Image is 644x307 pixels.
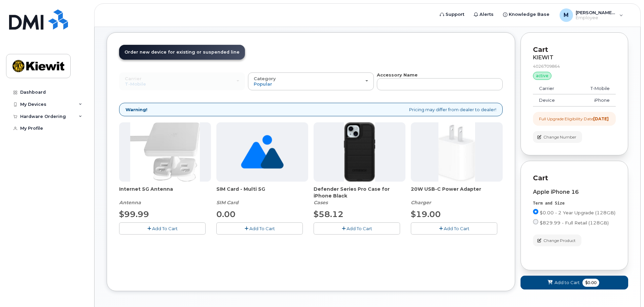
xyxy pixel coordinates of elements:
p: Cart [533,173,616,183]
div: Pricing may differ from dealer to dealer! [119,103,503,117]
button: Add to Cart $0.00 [521,276,628,289]
div: Term and Size [533,201,616,206]
div: Apple iPhone 16 [533,189,616,195]
span: 0.00 [216,209,236,219]
span: Support [445,11,464,18]
span: M [564,11,569,19]
div: Internet 5G Antenna [119,186,211,206]
p: Cart [533,45,616,55]
span: Add To Cart [444,226,469,231]
span: $0.00 [582,279,599,287]
img: TMobile_5G_Ant.png [130,122,200,182]
button: Change Product [533,235,581,246]
div: KIEWIT [533,55,616,61]
div: SIM Card - Multi 5G [216,186,308,206]
em: Antenna [119,199,141,206]
strong: [DATE] [593,116,609,121]
em: SIM Card [216,199,239,206]
img: apple20w.jpg [438,122,475,182]
span: Order new device for existing or suspended line [124,50,240,55]
span: 20W USB-C Power Adapter [411,186,503,199]
span: Add to Cart [554,279,580,286]
input: $0.00 - 2 Year Upgrade (128GB) [533,209,538,214]
button: Add To Cart [119,222,206,234]
div: active [533,72,551,80]
td: T-Mobile [572,83,616,95]
iframe: Messenger Launcher [615,278,639,302]
div: 4026709864 [533,63,616,69]
a: Support [435,8,469,21]
span: Change Product [543,238,576,244]
button: Add To Cart [314,222,400,234]
span: $99.99 [119,209,149,219]
span: Employee [576,15,616,21]
span: Category [254,76,276,81]
input: $829.99 - Full Retail (128GB) [533,219,538,224]
div: Full Upgrade Eligibility Date [539,116,609,122]
img: defenderiphone14.png [344,122,375,182]
span: [PERSON_NAME].[PERSON_NAME] [576,10,616,15]
span: Alerts [479,11,494,18]
div: 20W USB-C Power Adapter [411,186,503,206]
strong: Accessory Name [377,72,418,78]
td: Device [533,94,572,106]
img: no_image_found-2caef05468ed5679b831cfe6fc140e25e0c280774317ffc20a367ab7fd17291e.png [241,122,284,182]
span: $829.99 - Full Retail (128GB) [540,220,609,225]
button: Add To Cart [216,222,303,234]
button: Category Popular [248,72,374,90]
a: Knowledge Base [498,8,554,21]
button: Add To Cart [411,222,497,234]
span: Add To Cart [347,226,372,231]
span: Internet 5G Antenna [119,186,211,199]
em: Charger [411,199,431,206]
strong: Warning! [126,106,147,113]
td: Carrier [533,83,572,95]
span: Add To Cart [152,226,178,231]
td: iPhone [572,94,616,106]
div: Marcia.Knupp [555,8,628,22]
span: Popular [254,81,272,87]
span: $58.12 [314,209,344,219]
em: Cases [314,199,328,206]
span: Change Number [543,134,576,140]
span: $19.00 [411,209,441,219]
span: Knowledge Base [509,11,549,18]
span: Defender Series Pro Case for iPhone Black [314,186,405,199]
div: Defender Series Pro Case for iPhone Black [314,186,405,206]
a: Alerts [469,8,498,21]
button: Change Number [533,131,582,143]
span: $0.00 - 2 Year Upgrade (128GB) [540,210,615,215]
span: SIM Card - Multi 5G [216,186,308,199]
span: Add To Cart [249,226,275,231]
